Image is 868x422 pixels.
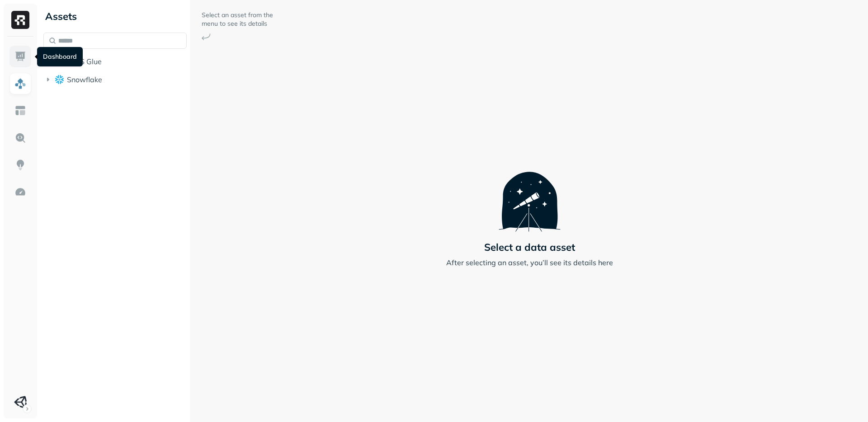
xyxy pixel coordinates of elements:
[67,75,102,84] span: Snowflake
[37,47,83,66] div: Dashboard
[14,78,26,89] img: Assets
[202,33,211,40] img: Arrow
[43,9,187,23] div: Assets
[14,396,27,408] img: Unity
[43,72,187,87] button: Snowflake
[67,57,102,66] span: AWS Glue
[43,54,187,69] button: AWS Glue
[202,11,274,28] p: Select an asset from the menu to see its details
[14,159,26,171] img: Insights
[11,11,29,29] img: Ryft
[14,51,26,62] img: Dashboard
[14,132,26,144] img: Query Explorer
[14,105,26,117] img: Asset Explorer
[484,241,575,253] p: Select a data asset
[499,154,561,232] img: Telescope
[14,186,26,198] img: Optimization
[446,257,613,268] p: After selecting an asset, you’ll see its details here
[55,75,64,84] img: root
